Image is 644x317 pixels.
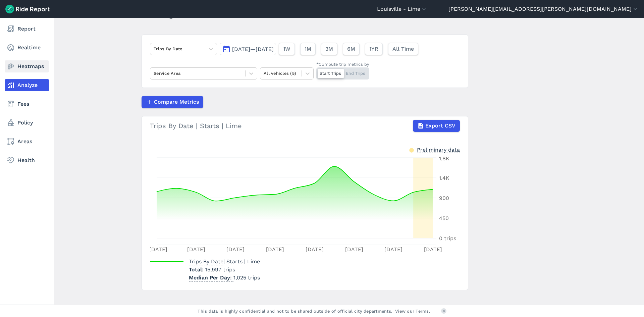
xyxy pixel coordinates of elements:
[5,60,49,72] a: Heatmaps
[5,154,49,166] a: Health
[417,146,460,153] div: Preliminary data
[187,246,205,253] tspan: [DATE]
[5,98,49,110] a: Fees
[5,136,49,148] a: Areas
[5,23,49,35] a: Report
[149,246,167,253] tspan: [DATE]
[305,45,311,53] span: 1M
[189,256,223,265] span: Trips By Date
[369,45,378,53] span: 1YR
[439,175,449,181] tspan: 1.4K
[347,45,355,53] span: 6M
[345,246,363,253] tspan: [DATE]
[365,43,383,55] button: 1YR
[316,61,369,67] div: *Compute trip metrics by
[189,274,260,282] p: 1,025 trips
[448,5,639,13] button: [PERSON_NAME][EMAIL_ADDRESS][PERSON_NAME][DOMAIN_NAME]
[154,98,199,106] span: Compare Metrics
[5,42,49,54] a: Realtime
[189,272,233,281] span: Median Per Day
[425,122,455,130] span: Export CSV
[439,215,449,221] tspan: 450
[5,117,49,129] a: Policy
[306,246,324,253] tspan: [DATE]
[413,120,460,132] button: Export CSV
[439,235,456,242] tspan: 0 trips
[300,43,316,55] button: 1M
[220,43,276,55] button: [DATE]—[DATE]
[325,45,333,53] span: 3M
[279,43,295,55] button: 1W
[5,5,50,13] img: Ride Report
[150,120,460,132] div: Trips By Date | Starts | Lime
[439,195,449,201] tspan: 900
[424,246,442,253] tspan: [DATE]
[205,266,235,273] span: 15,997 trips
[232,46,274,52] span: [DATE]—[DATE]
[266,246,284,253] tspan: [DATE]
[392,45,414,53] span: All Time
[388,43,418,55] button: All Time
[384,246,402,253] tspan: [DATE]
[189,258,260,265] span: | Starts | Lime
[395,308,430,314] a: View our Terms.
[439,155,449,162] tspan: 1.8K
[226,246,245,253] tspan: [DATE]
[5,79,49,91] a: Analyze
[377,5,427,13] button: Louisville - Lime
[189,266,205,273] span: Total
[321,43,337,55] button: 3M
[142,96,203,108] button: Compare Metrics
[343,43,360,55] button: 6M
[283,45,290,53] span: 1W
